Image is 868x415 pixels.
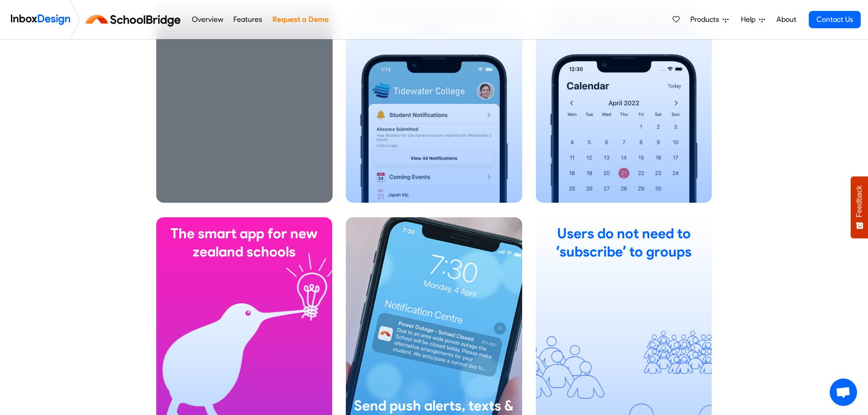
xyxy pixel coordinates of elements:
[809,11,861,28] a: Contact Us
[737,10,769,29] a: Help
[84,9,186,31] img: schoolbridge logo
[774,10,799,29] a: About
[690,14,723,25] span: Products
[687,10,732,29] a: Products
[189,10,226,29] a: Overview
[270,10,331,29] a: Request a Demo
[830,379,857,406] div: Open chat
[851,176,868,238] button: Feedback - Show survey
[164,225,325,261] div: The smart app for new zealand schools
[855,185,863,217] span: Feedback
[231,10,265,29] a: Features
[741,14,759,25] span: Help
[543,225,705,261] div: Users do not need to ‘subscribe’ to groups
